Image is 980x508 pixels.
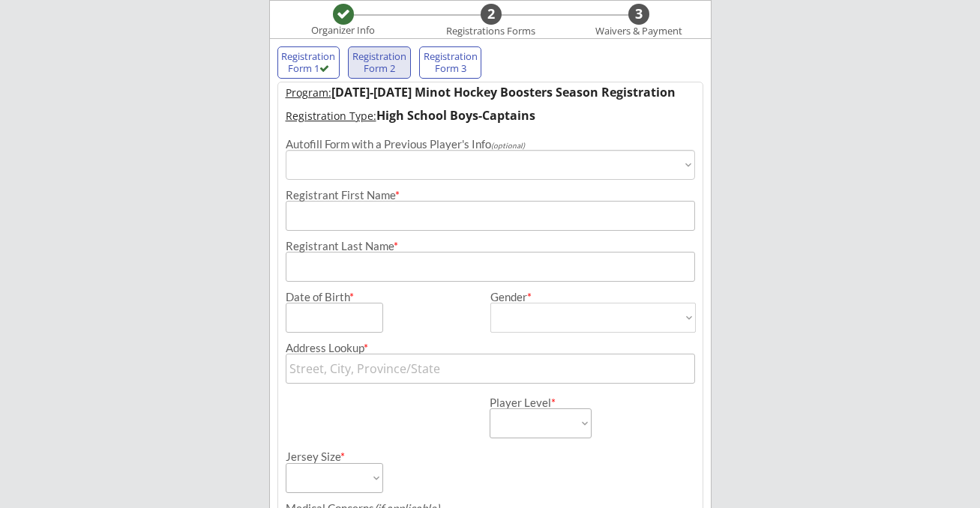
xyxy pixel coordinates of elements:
div: Address Lookup [286,342,695,354]
div: Registrant First Name [286,190,695,201]
div: Registrant Last Name [286,241,695,252]
u: Program: [286,85,331,100]
div: 2 [481,6,502,22]
div: Organizer Info [302,25,385,37]
strong: High School Boys-Captains [376,107,535,124]
div: Waivers & Payment [587,25,691,37]
div: Autofill Form with a Previous Player's Info [286,139,695,150]
em: (optional) [491,141,525,150]
strong: [DATE]-[DATE] Minot Hockey Boosters Season Registration [331,84,676,100]
div: Registration Form 2 [352,51,407,74]
div: Date of Birth [286,291,363,303]
div: Jersey Size [286,451,363,462]
div: Registrations Forms [439,25,543,37]
div: 3 [628,6,649,22]
u: Registration Type: [286,109,376,123]
input: Street, City, Province/State [286,354,695,384]
div: Registration Form 1 [281,51,337,74]
div: Player Level [490,397,592,408]
div: Registration Form 3 [423,51,478,74]
div: Gender [490,291,696,303]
